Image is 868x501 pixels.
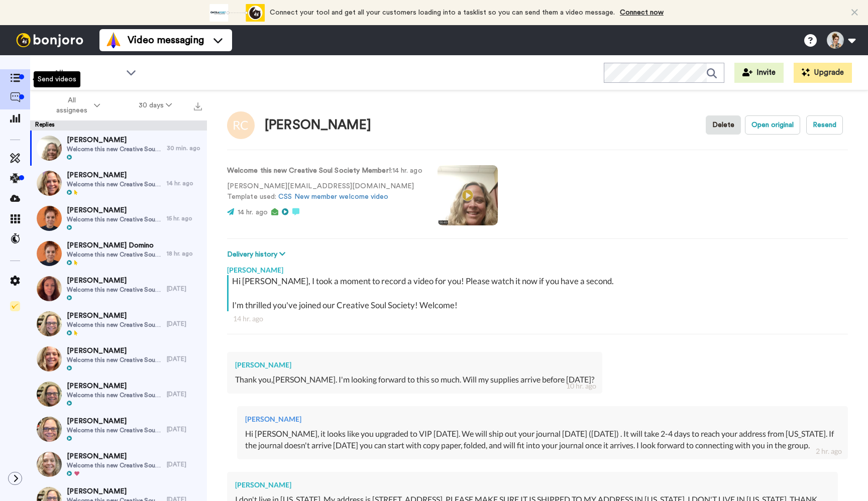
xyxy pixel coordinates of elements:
div: [PERSON_NAME] [235,480,830,490]
button: All assignees [32,91,120,119]
span: [PERSON_NAME] [67,311,162,321]
img: Checklist.svg [10,301,20,311]
div: Hi [PERSON_NAME], it looks like you upgraded to VIP [DATE]. We will ship out your journal [DATE] ... [245,428,840,451]
span: Welcome this new Creative Soul Society Member! [67,215,162,223]
div: 15 hr. ago [167,214,202,222]
a: [PERSON_NAME]Welcome this new Creative Soul Society Member![DATE] [30,377,207,412]
span: Welcome this new Creative Soul Society Member! [67,180,162,188]
button: Resend [806,115,843,135]
a: [PERSON_NAME] DominoWelcome this new Creative Soul Society Member!18 hr. ago [30,236,207,271]
div: Replies [30,120,207,131]
div: 18 hr. ago [167,249,202,258]
div: [DATE] [167,460,202,468]
img: 83f4b4d0-8a71-40e7-b245-c8eb0caaee73-thumb.jpg [37,346,62,371]
button: Upgrade [794,63,852,83]
a: CSS New member welcome video [278,193,388,200]
span: [PERSON_NAME] Domino [67,240,162,250]
span: Welcome this new Creative Soul Society Member! [67,426,162,434]
span: [PERSON_NAME] [67,135,162,145]
a: [PERSON_NAME]Welcome this new Creative Soul Society Member![DATE] [30,447,207,482]
div: [DATE] [167,390,202,398]
div: 14 hr. ago [233,314,842,324]
div: 30 min. ago [167,144,202,152]
img: 56d94d37-9956-4968-8bc0-43a83c2ed3be-thumb.jpg [37,206,62,231]
a: [PERSON_NAME]Welcome this new Creative Soul Society Member!14 hr. ago [30,166,207,201]
img: export.svg [194,102,202,110]
img: 15429934-3d6f-4d17-ae00-eada3ca8215e-thumb.jpg [37,311,62,336]
a: [PERSON_NAME]Welcome this new Creative Soul Society Member![DATE] [30,412,207,447]
div: [PERSON_NAME] [245,414,840,424]
div: 2 hr. ago [816,446,842,456]
div: [DATE] [167,425,202,433]
img: 13d9bbcd-88cf-44dd-b3e2-de3fabcde655-thumb.jpg [37,452,62,477]
span: Welcome this new Creative Soul Society Member! [67,391,162,399]
button: Export all results that match these filters now. [191,98,205,113]
span: Connect your tool and get all your customers loading into a tasklist so you can send them a video... [270,9,615,16]
p: : 14 hr. ago [227,166,422,176]
img: fde469df-da6c-4217-8489-b9d9ad2241ee-thumb.jpg [37,382,62,407]
span: [PERSON_NAME] [67,276,162,286]
div: Thank you,[PERSON_NAME]. I'm looking forward to this so much. Will my supplies arrive before [DATE]? [235,374,594,386]
span: [PERSON_NAME] [67,416,162,426]
span: Welcome this new Creative Soul Society Member! [67,321,162,329]
div: animation [209,4,265,22]
span: [PERSON_NAME] [67,346,162,356]
span: Welcome this new Creative Soul Society Member! [67,356,162,364]
p: [PERSON_NAME][EMAIL_ADDRESS][DOMAIN_NAME] Template used: [227,181,422,202]
span: [PERSON_NAME] [67,486,162,496]
a: [PERSON_NAME]Welcome this new Creative Soul Society Member!30 min. ago [30,131,207,166]
span: Welcome this new Creative Soul Society Member! [67,286,162,294]
img: 39331940-9474-43ed-af16-d4d5c7343cf9-thumb.jpg [37,276,62,301]
img: bj-logo-header-white.svg [12,33,87,47]
img: b403ca6c-e30a-4124-b285-4218a6f3a3b2-thumb.jpg [37,417,62,442]
span: 14 hr. ago [238,209,268,216]
button: Invite [734,63,784,83]
a: [PERSON_NAME]Welcome this new Creative Soul Society Member![DATE] [30,271,207,306]
span: Video messaging [128,33,204,47]
button: Open original [745,115,800,135]
div: Send videos [34,71,80,87]
button: Delivery history [227,249,288,260]
a: [PERSON_NAME]Welcome this new Creative Soul Society Member![DATE] [30,341,207,377]
div: [PERSON_NAME] [265,118,371,133]
strong: Welcome this new Creative Soul Society Member! [227,167,391,174]
span: All [54,67,121,79]
div: [DATE] [167,355,202,363]
img: c3a8498c-af6c-4dc2-8ebd-3206973b79f3-thumb.jpg [37,241,62,266]
div: 14 hr. ago [167,179,202,187]
a: [PERSON_NAME]Welcome this new Creative Soul Society Member!15 hr. ago [30,201,207,236]
span: [PERSON_NAME] [67,381,162,391]
button: Delete [706,115,741,135]
img: vm-color.svg [105,32,122,48]
img: Image of Rebecca Czech [227,111,255,139]
div: [DATE] [167,320,202,328]
a: Connect now [620,9,664,16]
span: [PERSON_NAME] [67,451,162,461]
span: Welcome this new Creative Soul Society Member! [67,250,162,259]
span: [PERSON_NAME] [67,170,162,180]
div: [PERSON_NAME] [235,360,594,370]
div: [DATE] [167,285,202,293]
img: 9d2edc27-1613-4a04-ba7f-c685a102cff4-thumb.jpg [37,171,62,196]
span: All assignees [51,95,92,115]
span: [PERSON_NAME] [67,205,162,215]
img: 33be7b00-b668-4e05-b951-aa1c9bc055b7-thumb.jpg [37,136,62,161]
div: Hi [PERSON_NAME], I took a moment to record a video for you! Please watch it now if you have a se... [232,275,845,311]
button: 30 days [120,96,191,114]
span: Welcome this new Creative Soul Society Member! [67,145,162,153]
a: [PERSON_NAME]Welcome this new Creative Soul Society Member![DATE] [30,306,207,341]
div: 10 hr. ago [566,381,596,391]
div: [PERSON_NAME] [227,260,848,275]
span: Welcome this new Creative Soul Society Member! [67,461,162,469]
